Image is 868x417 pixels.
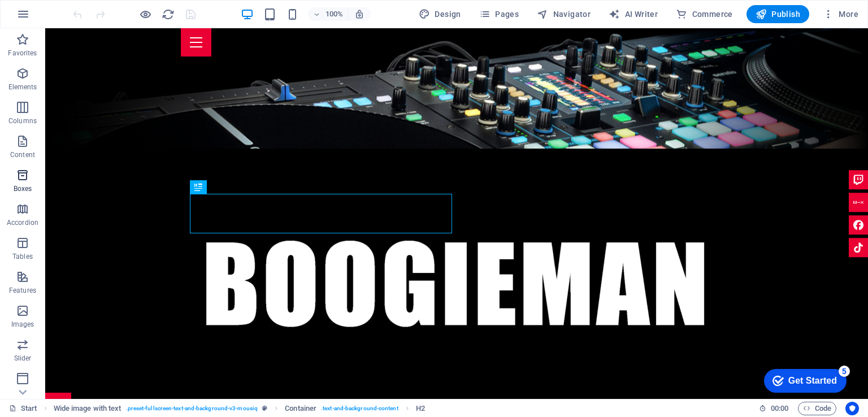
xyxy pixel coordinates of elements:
[45,28,868,399] iframe: To enrich screen reader interactions, please activate Accessibility in Grammarly extension settings
[759,402,789,415] h6: Session time
[755,363,851,397] iframe: To enrich screen reader interactions, please activate Accessibility in Grammarly extension settings
[10,150,35,159] p: Content
[416,402,425,415] span: Click to select. Double-click to edit
[9,286,36,295] p: Features
[8,116,37,125] p: Columns
[771,402,788,415] span: 00 00
[9,402,37,415] a: Click to cancel selection. Double-click to open Pages
[7,218,38,227] p: Accordion
[845,402,859,415] button: Usercentrics
[126,402,258,415] span: . preset-fullscreen-text-and-background-v3-mousiq
[11,320,34,329] p: Images
[321,402,398,415] span: . text-and-background-content
[8,49,37,58] p: Favorites
[14,184,32,193] p: Boxes
[14,354,32,363] p: Slider
[818,5,863,23] button: More
[779,404,780,412] span: :
[54,402,121,415] span: Click to select. Double-click to edit
[8,82,37,92] p: Elements
[823,8,858,20] span: More
[12,252,33,261] p: Tables
[803,402,831,415] span: Code
[798,402,836,415] button: Code
[54,402,425,415] nav: breadcrumb
[285,402,316,415] span: Click to select. Double-click to edit
[262,405,267,411] i: This element is a customizable preset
